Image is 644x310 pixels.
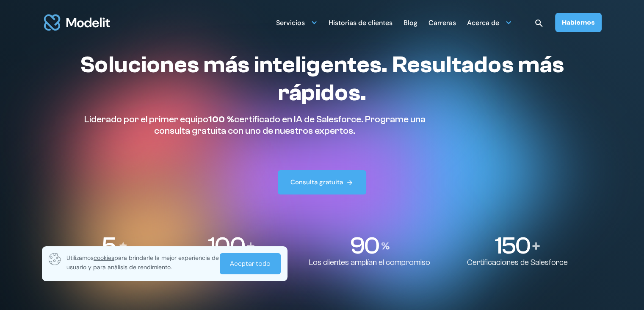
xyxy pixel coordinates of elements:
font: Servicios [276,18,305,27]
font: Soluciones más inteligentes. Resultados más rápidos. [80,51,564,106]
img: Estrellas [118,241,128,251]
font: 5 [102,232,115,259]
font: Hablemos [562,19,595,26]
img: Más [532,242,540,250]
font: 100 [208,232,245,259]
img: logotipo de modelit [42,9,112,36]
font: Aceptar todo [230,260,271,268]
font: Blog [404,18,417,27]
img: flecha derecha [346,179,354,186]
font: Utilizamos [66,254,94,262]
font: 100 % [208,114,234,125]
a: Hablemos [555,13,602,32]
font: cookies [94,254,114,262]
a: Blog [404,14,417,31]
font: Historias de clientes [329,18,392,27]
div: Acerca de [467,14,512,31]
font: para brindarle la mejor experiencia de usuario y para análisis de rendimiento. [66,254,219,271]
font: Certificaciones de Salesforce [467,258,567,267]
font: certificado en IA de Salesforce. Programe una consulta gratuita con uno de nuestros expertos. [154,114,426,136]
font: Carreras [428,18,456,27]
a: Historias de clientes [329,14,392,31]
font: 150 [495,232,530,259]
font: 90 [350,232,379,259]
img: Más [247,242,254,250]
a: Carreras [428,14,456,31]
font: Acerca de [467,18,499,27]
a: hogar [42,9,112,36]
div: Servicios [276,14,318,31]
a: Aceptar todo [220,253,281,274]
font: Los clientes amplían el compromiso [309,258,430,267]
a: Consulta gratuita [278,170,367,194]
font: Liderado por el primer equipo [84,114,208,125]
font: Consulta gratuita [290,178,343,186]
img: Porcentaje [381,242,390,250]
